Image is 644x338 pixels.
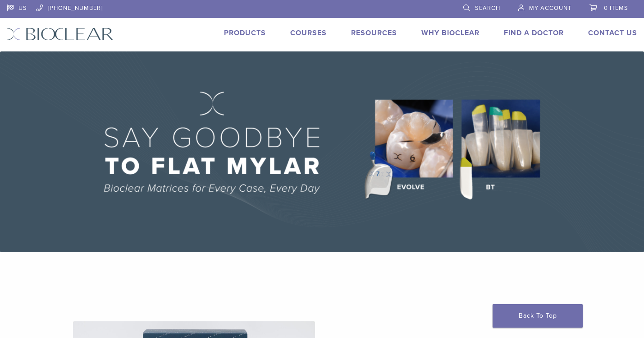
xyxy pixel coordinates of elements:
a: Products [224,28,266,37]
a: Back To Top [493,304,583,328]
img: Bioclear [7,28,114,41]
span: 0 items [604,5,628,12]
a: Contact Us [588,28,637,37]
span: Search [475,5,500,12]
a: Why Bioclear [421,28,480,37]
a: Resources [351,28,397,37]
a: Find A Doctor [504,28,564,37]
a: Courses [290,28,327,37]
span: My Account [529,5,571,12]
